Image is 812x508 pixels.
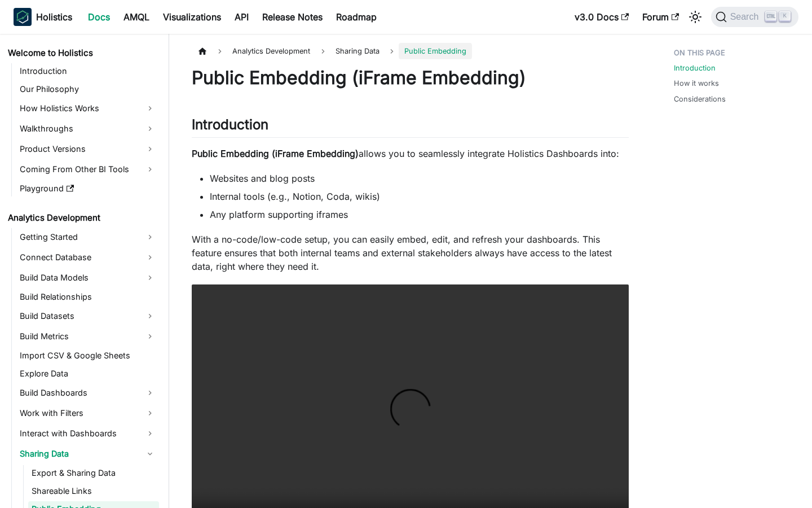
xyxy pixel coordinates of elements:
[14,8,32,26] img: Holistics
[16,289,159,305] a: Build Relationships
[674,94,726,104] a: Considerations
[329,8,383,26] a: Roadmap
[210,190,629,203] li: Internal tools (e.g., Notion, Coda, wikis)
[16,140,159,158] a: Product Versions
[16,307,159,325] a: Build Datasets
[568,8,636,26] a: v3.0 Docs
[227,43,316,59] span: Analytics Development
[36,10,72,24] b: Holistics
[81,8,117,26] a: Docs
[711,7,798,27] button: Search (Ctrl+K)
[28,465,159,481] a: Export & Sharing Data
[14,8,72,26] a: HolisticsHolistics
[192,148,359,159] strong: Public Embedding (iFrame Embedding)
[228,8,255,26] a: API
[674,78,719,89] a: How it works
[16,99,159,117] a: How Holistics Works
[16,384,159,402] a: Build Dashboards
[192,147,629,160] p: allows you to seamlessly integrate Holistics Dashboards into:
[16,228,159,246] a: Getting Started
[16,120,159,138] a: Walkthroughs
[192,43,629,59] nav: Breadcrumbs
[117,8,156,26] a: AMQL
[156,8,228,26] a: Visualizations
[5,210,159,226] a: Analytics Development
[210,208,629,221] li: Any platform supporting iframes
[727,12,766,22] span: Search
[779,11,791,21] kbd: K
[16,327,159,345] a: Build Metrics
[16,63,159,79] a: Introduction
[255,8,329,26] a: Release Notes
[636,8,686,26] a: Forum
[686,8,704,26] button: Switch between dark and light mode (currently light mode)
[16,160,159,178] a: Coming From Other BI Tools
[192,67,629,89] h1: Public Embedding (iFrame Embedding)
[192,43,213,59] a: Home page
[16,424,159,443] a: Interact with Dashboards
[16,269,159,287] a: Build Data Models
[16,181,159,196] a: Playground
[399,43,472,59] span: Public Embedding
[192,116,629,138] h2: Introduction
[330,43,385,59] span: Sharing Data
[5,45,159,61] a: Welcome to Holistics
[16,404,159,422] a: Work with Filters
[192,233,629,273] p: With a no-code/low-code setup, you can easily embed, edit, and refresh your dashboards. This feat...
[28,483,159,499] a: Shareable Links
[16,81,159,97] a: Our Philosophy
[16,248,159,266] a: Connect Database
[674,63,716,73] a: Introduction
[16,348,159,364] a: Import CSV & Google Sheets
[16,366,159,382] a: Explore Data
[16,445,159,463] a: Sharing Data
[210,172,629,185] li: Websites and blog posts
